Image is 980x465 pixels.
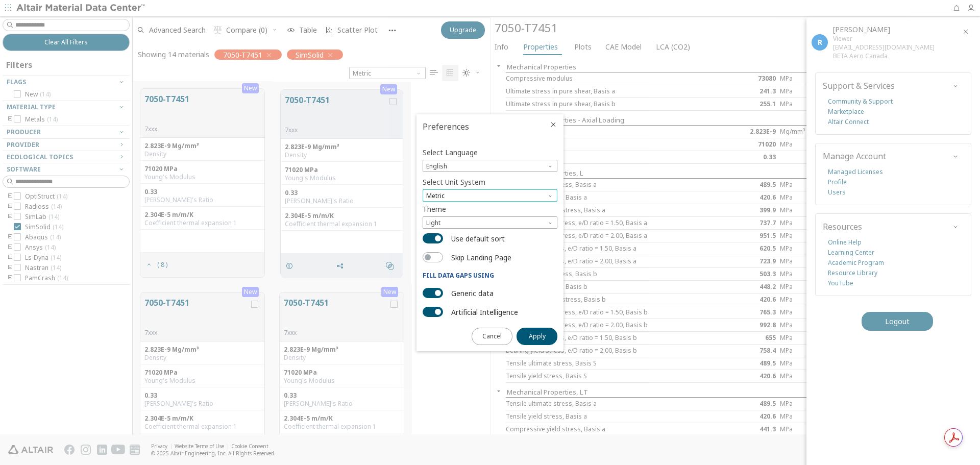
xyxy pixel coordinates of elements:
[529,332,546,340] span: Apply
[451,305,518,320] label: Artificial Intelligence
[451,250,511,265] label: Skip Landing Page
[451,231,505,246] label: Use default sort
[423,145,478,160] label: Select Language
[423,216,557,229] span: Light
[423,189,557,202] div: Unit System
[423,216,557,229] div: Theme
[423,160,557,172] span: English
[517,328,557,345] button: Apply
[423,202,446,216] label: Theme
[423,160,557,172] div: Language
[423,189,557,202] span: Metric
[549,120,557,129] button: Close
[423,271,557,280] p: Fill data gaps using
[482,332,502,340] span: Cancel
[472,328,512,345] button: Cancel
[423,175,485,189] label: Select Unit System
[451,286,494,301] label: Generic data
[416,114,563,139] div: Preferences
